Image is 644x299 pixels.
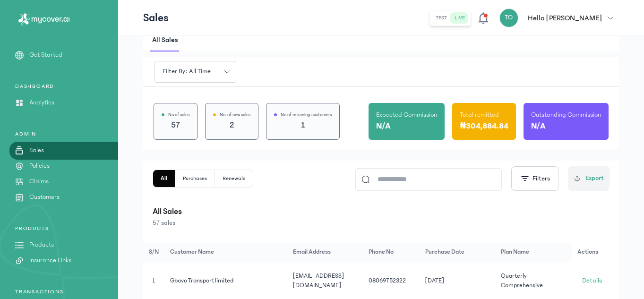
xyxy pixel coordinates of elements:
button: TOHello [PERSON_NAME] [499,9,619,27]
p: Total remitted [460,110,499,120]
p: Customers [29,192,60,202]
th: Plan name [495,243,571,262]
span: Details [582,276,602,285]
button: All [153,170,175,187]
p: N/A [531,120,546,133]
th: Actions [572,243,619,262]
div: TO [499,9,518,27]
button: Filters [511,166,558,191]
button: Filter by: all time [155,61,236,83]
button: Renewals [215,170,253,187]
p: Expected Commission [376,110,437,120]
p: N/A [376,120,391,133]
p: No of sales [168,111,189,119]
p: 2 [213,119,250,132]
span: All sales [150,29,180,51]
p: Sales [143,10,169,26]
th: Customer Name [164,243,287,262]
th: Phone no [363,243,420,262]
button: live [451,12,469,24]
th: Purchase date [420,243,495,262]
p: 57 [162,119,189,132]
p: Analytics [29,98,54,108]
span: Export [585,173,604,183]
span: 1 [152,277,155,284]
th: Period of cover [571,243,627,262]
p: Outstanding Commission [531,110,601,120]
button: test [432,12,451,24]
th: S/N [143,243,164,262]
p: ₦304,884.84 [460,120,508,133]
span: Filter by: all time [157,67,216,77]
p: Policies [29,161,50,171]
p: Claims [29,177,49,187]
p: Products [29,240,54,250]
button: Purchases [175,170,215,187]
p: No. of new sales [220,111,250,119]
p: Get Started [29,50,62,60]
p: Insurance Links [29,256,71,265]
p: All Sales [153,205,610,218]
p: No of returning customers [281,111,332,119]
th: Email address [287,243,363,262]
button: Export [568,166,610,191]
p: 57 sales [153,218,610,228]
button: Details [577,273,607,288]
p: Hello [PERSON_NAME] [528,12,602,24]
button: All sales [150,29,186,51]
p: Sales [29,145,44,155]
p: 1 [274,119,332,132]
